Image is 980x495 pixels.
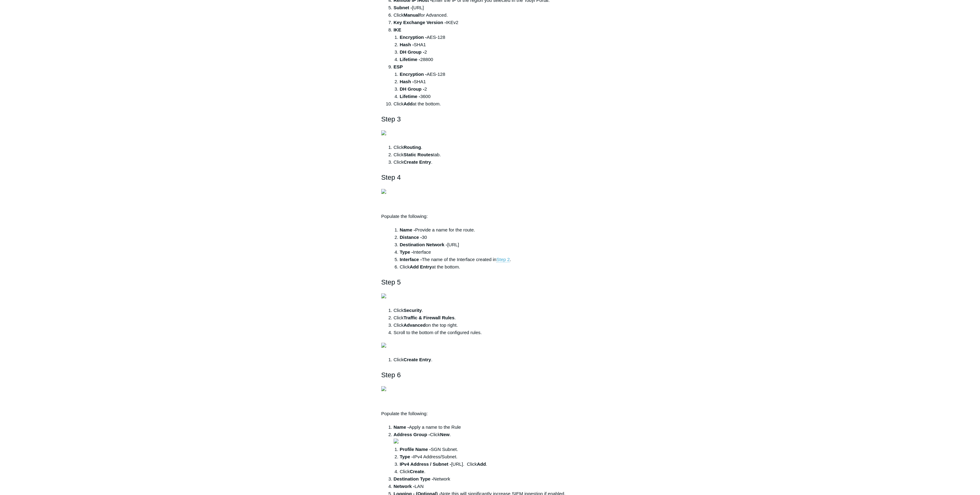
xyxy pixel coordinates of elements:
[394,20,446,25] strong: Key Exchange Version -
[394,475,599,483] li: Network
[394,100,599,108] li: Click at the bottom.
[400,86,424,92] strong: DH Group -
[403,145,421,150] strong: Routing
[394,431,599,475] li: Click .
[394,329,599,336] li: Scroll to the bottom of the configured rules.
[394,423,599,431] li: Apply a name to the Rule
[400,447,431,452] strong: Profile Name -
[394,64,403,69] strong: ESP
[381,172,599,183] h2: Step 4
[400,234,599,241] li: 30
[403,322,426,328] strong: Advanced
[381,130,386,135] img: 35424755647891
[394,5,412,10] strong: Subnet -
[394,483,599,490] li: LAN
[477,461,486,467] strong: Add
[400,249,413,255] strong: Type -
[400,454,413,459] strong: Type -
[400,72,427,77] strong: Encryption -
[403,315,454,320] strong: Traffic & Firewall Rules
[400,57,420,62] strong: Lifetime -
[400,453,599,460] li: IPv4 Address/Subnet.
[403,152,433,157] strong: Static Routes
[394,321,599,329] li: Click on the top right.
[381,386,386,391] img: 35424755674771
[400,49,424,55] strong: DH Group -
[403,159,431,165] strong: Create Entry
[400,256,599,263] li: The name of the Interface created in .
[394,19,599,26] li: IKEv2
[410,469,424,474] strong: Create
[400,241,599,248] li: [URL]
[403,357,431,362] strong: Create Entry
[394,314,599,321] li: Click .
[400,242,447,247] strong: Destination Network -
[394,151,599,158] li: Click tab.
[400,263,599,271] li: Click at the bottom.
[381,370,599,380] h2: Step 6
[381,114,599,125] h2: Step 3
[381,213,599,220] p: Populate the following:
[394,158,599,166] li: Click .
[394,11,599,19] li: Click for Advanced.
[400,56,599,63] li: 28800
[410,264,432,269] strong: Add Entry
[394,484,415,489] strong: Network -
[496,257,510,262] a: Step 2
[400,94,420,99] strong: Lifetime -
[394,27,401,32] strong: IKE
[400,235,422,240] strong: Distance -
[394,307,599,314] li: Click .
[400,461,451,467] strong: IPv4 Address / Subnet -
[403,308,422,313] strong: Security
[394,424,409,430] strong: Name -
[400,41,599,48] li: SHA1
[400,79,414,84] strong: Hash -
[400,78,599,85] li: SHA1
[400,248,599,256] li: Interface
[400,35,427,40] strong: Encryption -
[403,12,420,18] strong: Manual
[381,189,386,194] img: 35424763996179
[381,277,599,288] h2: Step 5
[400,226,599,234] li: Provide a name for the route.
[400,42,414,47] strong: Hash -
[400,71,599,78] li: AES-128
[394,144,599,151] li: Click .
[400,85,599,93] li: 2
[403,101,412,106] strong: Add
[400,257,422,262] strong: Interface -
[400,468,599,475] li: Click .
[400,48,599,56] li: 2
[381,343,386,348] img: 35424755669779
[440,432,450,437] strong: New
[381,410,599,417] p: Populate the following:
[400,93,599,100] li: 3600
[400,460,599,468] li: [URL]. Click .
[394,432,430,437] strong: Address Group -
[400,227,415,232] strong: Name -
[394,4,599,11] li: [URL]
[381,293,386,298] img: 35424763998995
[394,356,599,363] li: Click .
[400,34,599,41] li: AES-128
[394,476,433,481] strong: Destination Type -
[400,446,599,453] li: SGN Subnet.
[394,439,399,444] img: 35424764007571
